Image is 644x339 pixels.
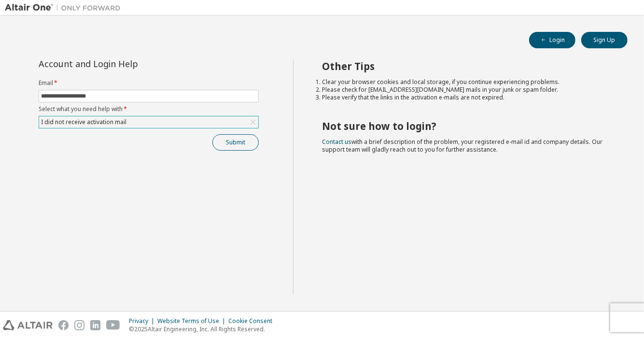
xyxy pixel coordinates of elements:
[5,3,126,13] img: Altair One
[581,32,628,48] button: Sign Up
[90,320,100,330] img: linkedin.svg
[228,317,278,325] div: Cookie Consent
[39,79,259,87] label: Email
[58,320,69,330] img: facebook.svg
[322,60,611,72] h2: Other Tips
[74,320,84,330] img: instagram.svg
[529,32,575,48] button: Login
[39,105,259,113] label: Select what you need help with
[40,117,128,127] div: I did not receive activation mail
[157,317,228,325] div: Website Terms of Use
[129,325,278,333] p: © 2025 Altair Engineering, Inc. All Rights Reserved.
[322,120,611,132] h2: Not sure how to login?
[212,134,259,151] button: Submit
[322,138,352,146] a: Contact us
[322,86,611,94] li: Please check for [EMAIL_ADDRESS][DOMAIN_NAME] mails in your junk or spam folder.
[129,317,157,325] div: Privacy
[322,78,611,86] li: Clear your browser cookies and local storage, if you continue experiencing problems.
[322,138,603,154] span: with a brief description of the problem, your registered e-mail id and company details. Our suppo...
[106,320,120,330] img: youtube.svg
[322,94,611,101] li: Please verify that the links in the activation e-mails are not expired.
[3,320,53,330] img: altair_logo.svg
[39,60,215,68] div: Account and Login Help
[39,116,258,128] div: I did not receive activation mail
